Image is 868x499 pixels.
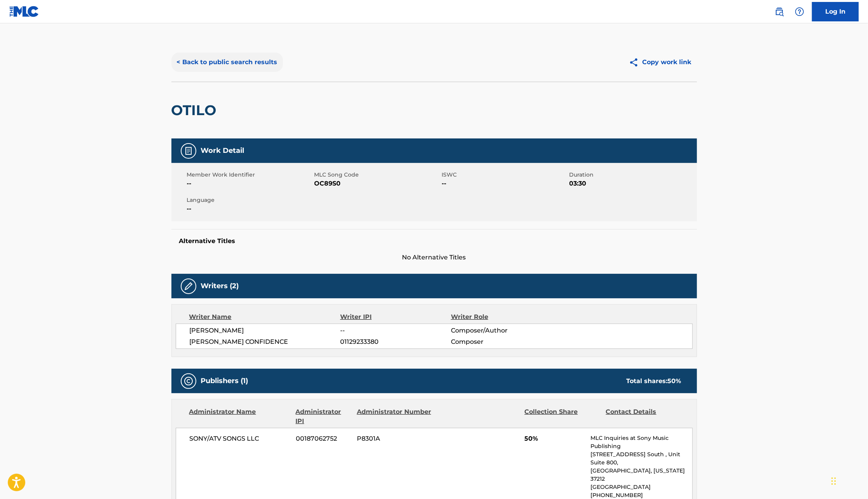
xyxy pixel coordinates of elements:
[187,196,313,204] span: Language
[189,407,290,426] div: Administrator Name
[184,146,193,156] img: Work Detail
[340,337,451,347] span: 01129233380
[442,171,568,179] span: ISWC
[179,237,689,245] h5: Alternative Titles
[590,434,692,450] p: MLC Inquiries at Sony Music Publishing
[184,282,193,291] img: Writers
[296,407,351,426] div: Administrator IPI
[171,102,220,119] h2: OTILO
[524,407,600,426] div: Collection Share
[606,407,681,426] div: Contact Details
[314,171,440,179] span: MLC Song Code
[9,6,39,17] img: MLC Logo
[171,53,283,72] button: < Back to public search results
[187,171,313,179] span: Member Work Identifier
[590,483,692,491] p: [GEOGRAPHIC_DATA]
[340,326,451,335] span: --
[629,58,643,67] img: Copy work link
[357,407,432,426] div: Administrator Number
[775,7,784,16] img: search
[357,434,432,443] span: P8301A
[190,434,290,443] span: SONY/ATV SONGS LLC
[668,377,681,385] span: 50 %
[201,376,248,385] h5: Publishers (1)
[189,312,341,322] div: Writer Name
[792,4,807,19] div: Help
[524,434,585,443] span: 50%
[442,179,568,188] span: --
[623,53,697,72] button: Copy work link
[590,450,692,467] p: [STREET_ADDRESS] South , Unit Suite 800,
[187,204,313,214] span: --
[190,337,341,347] span: [PERSON_NAME] CONFIDENCE
[314,179,440,188] span: OC89S0
[590,467,692,483] p: [GEOGRAPHIC_DATA], [US_STATE] 37212
[627,376,681,386] div: Total shares:
[296,434,351,443] span: 00187062752
[201,282,239,291] h5: Writers (2)
[187,179,313,188] span: --
[340,312,451,322] div: Writer IPI
[184,376,193,386] img: Publishers
[812,2,859,21] a: Log In
[569,171,695,179] span: Duration
[451,326,552,335] span: Composer/Author
[190,326,341,335] span: [PERSON_NAME]
[451,312,552,322] div: Writer Role
[772,4,787,19] a: Public Search
[831,469,836,493] div: Drag
[829,462,868,499] iframe: Chat Widget
[201,146,245,155] h5: Work Detail
[451,337,552,347] span: Composer
[569,179,695,188] span: 03:30
[795,7,804,16] img: help
[171,253,697,262] span: No Alternative Titles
